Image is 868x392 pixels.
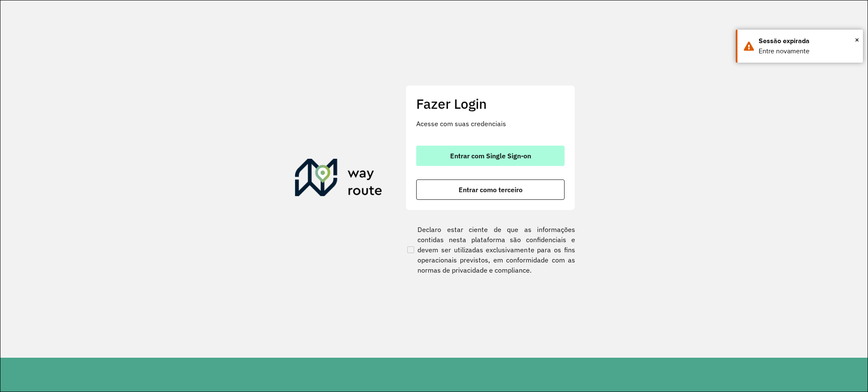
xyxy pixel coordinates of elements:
img: Roteirizador AmbevTech [295,159,382,199]
span: Entrar com Single Sign-on [450,152,531,159]
span: Entrar como terceiro [459,186,523,193]
span: × [855,33,859,46]
div: Entre novamente [759,46,857,56]
p: Acesse com suas credenciais [416,119,565,129]
button: Close [855,33,859,46]
label: Declaro estar ciente de que as informações contidas nesta plataforma são confidenciais e devem se... [406,224,575,275]
button: button [416,179,565,200]
h2: Fazer Login [416,96,565,112]
div: Sessão expirada [759,36,857,46]
button: button [416,146,565,166]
